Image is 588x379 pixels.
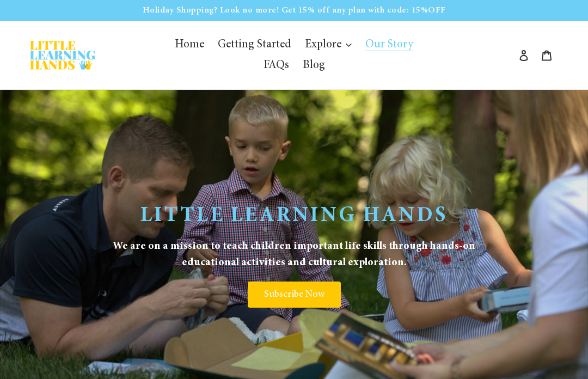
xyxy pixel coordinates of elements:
span: FAQs [264,60,289,72]
a: Blog [297,56,330,76]
span: Blog [303,60,325,72]
button: Explore [299,35,357,56]
p: Holiday Shopping? Look no more! Get 15% off any plan with code: 15%OFF [1,1,587,20]
span: Subscribe Now [264,290,324,299]
a: FAQs [258,56,295,76]
span: Our Story [365,39,413,51]
span: Explore [305,39,341,51]
span: We are on a mission to teach children important life skills through hands-on educational activiti... [112,238,476,271]
a: Subscribe Now [248,282,341,308]
span: Little Learning Hands [140,204,448,230]
a: Getting Started [212,35,297,56]
span: Home [175,39,204,51]
img: Little Learning Hands [30,41,95,70]
a: Our Story [360,35,419,56]
span: Getting Started [218,39,291,51]
a: Home [169,35,210,56]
